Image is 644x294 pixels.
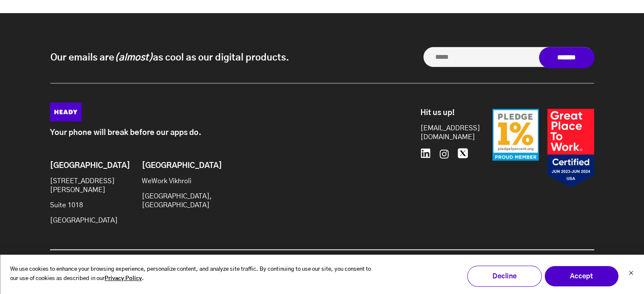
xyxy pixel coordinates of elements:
p: WeWork Vikhroli [142,177,210,186]
img: Badges-24 [492,109,594,188]
p: [GEOGRAPHIC_DATA] [50,216,119,225]
h6: Hit us up! [420,109,471,118]
p: [STREET_ADDRESS][PERSON_NAME] [50,177,119,195]
p: Your phone will break before our apps do. [50,129,382,137]
a: Privacy Policy [105,274,142,284]
a: [EMAIL_ADDRESS][DOMAIN_NAME] [420,124,471,142]
p: Suite 1018 [50,201,119,210]
h6: [GEOGRAPHIC_DATA] [142,162,210,171]
button: Decline [467,266,542,287]
p: We use cookies to enhance your browsing experience, personalize content, and analyze site traffic... [10,265,376,284]
i: (almost) [114,53,153,62]
p: [GEOGRAPHIC_DATA], [GEOGRAPHIC_DATA] [142,192,210,210]
img: Heady_Logo_Web-01 (1) [50,102,82,121]
button: Dismiss cookie banner [628,269,633,278]
button: Accept [544,266,619,287]
h6: [GEOGRAPHIC_DATA] [50,162,119,171]
p: Our emails are as cool as our digital products. [50,51,289,64]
